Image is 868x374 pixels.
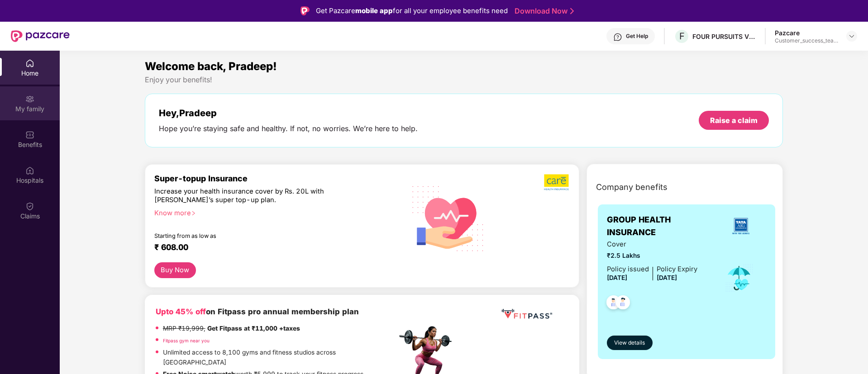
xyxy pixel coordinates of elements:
[11,30,70,42] img: New Pazcare Logo
[710,115,758,125] div: Raise a claim
[725,263,754,293] img: icon
[657,274,677,281] span: [DATE]
[25,202,34,211] img: svg+xml;base64,PHN2ZyBpZD0iQ2xhaW0iIHhtbG5zPSJodHRwOi8vd3d3LnczLm9yZy8yMDAwL3N2ZyIgd2lkdGg9IjIwIi...
[607,336,653,350] button: View details
[145,60,277,73] span: Welcome back, Pradeep!
[729,214,753,238] img: insurerLogo
[154,209,391,215] div: Know more
[626,33,648,40] div: Get Help
[316,5,508,16] div: Get Pazcare for all your employee benefits need
[154,232,358,239] div: Starting from as low as
[613,33,622,42] img: svg+xml;base64,PHN2ZyBpZD0iSGVscC0zMngzMiIgeG1sbnM9Imh0dHA6Ly93d3cudzMub3JnLzIwMDAvc3ZnIiB3aWR0aD...
[657,264,697,275] div: Policy Expiry
[607,251,697,261] span: ₹2.5 Lakhs
[848,33,855,40] img: svg+xml;base64,PHN2ZyBpZD0iRHJvcGRvd24tMzJ4MzIiIHhtbG5zPSJodHRwOi8vd3d3LnczLm9yZy8yMDAwL3N2ZyIgd2...
[163,325,205,332] del: MRP ₹19,999,
[500,306,554,322] img: fppp.png
[25,95,34,104] img: svg+xml;base64,PHN2ZyB3aWR0aD0iMjAiIGhlaWdodD0iMjAiIHZpZXdCb3g9IjAgMCAyMCAyMCIgZmlsbD0ibm9uZSIgeG...
[25,59,34,68] img: svg+xml;base64,PHN2ZyBpZD0iSG9tZSIgeG1sbnM9Imh0dHA6Ly93d3cudzMub3JnLzIwMDAvc3ZnIiB3aWR0aD0iMjAiIG...
[159,124,418,133] div: Hope you’re staying safe and healthy. If not, no worries. We’re here to help.
[692,32,756,41] div: FOUR PURSUITS VENTURES PRIVATE LIMITED
[163,348,396,367] p: Unlimited access to 8,100 gyms and fitness studios across [GEOGRAPHIC_DATA]
[570,6,574,16] img: Stroke
[602,293,625,315] img: svg+xml;base64,PHN2ZyB4bWxucz0iaHR0cDovL3d3dy53My5vcmcvMjAwMC9zdmciIHdpZHRoPSI0OC45NDMiIGhlaWdodD...
[207,325,300,332] strong: Get Fitpass at ₹11,000 +taxes
[612,293,634,315] img: svg+xml;base64,PHN2ZyB4bWxucz0iaHR0cDovL3d3dy53My5vcmcvMjAwMC9zdmciIHdpZHRoPSI0OC45NDMiIGhlaWdodD...
[154,187,358,205] div: Increase your health insurance cover by Rs. 20L with [PERSON_NAME]’s super top-up plan.
[405,174,491,262] img: svg+xml;base64,PHN2ZyB4bWxucz0iaHR0cDovL3d3dy53My5vcmcvMjAwMC9zdmciIHhtbG5zOnhsaW5rPSJodHRwOi8vd3...
[25,166,34,175] img: svg+xml;base64,PHN2ZyBpZD0iSG9zcGl0YWxzIiB4bWxucz0iaHR0cDovL3d3dy53My5vcmcvMjAwMC9zdmciIHdpZHRoPS...
[544,174,570,191] img: b5dec4f62d2307b9de63beb79f102df3.png
[154,174,397,183] div: Super-topup Insurance
[607,213,715,239] span: GROUP HEALTH INSURANCE
[607,274,627,281] span: [DATE]
[607,239,697,250] span: Cover
[614,339,645,347] span: View details
[679,31,685,42] span: F
[515,6,571,16] a: Download Now
[156,307,206,316] b: Upto 45% off
[154,262,196,278] button: Buy Now
[775,28,838,37] div: Pazcare
[355,6,393,15] strong: mobile app
[163,338,210,343] a: Fitpass gym near you
[607,264,649,275] div: Policy issued
[156,307,359,316] b: on Fitpass pro annual membership plan
[145,75,783,85] div: Enjoy your benefits!
[159,108,418,118] div: Hey, Pradeep
[154,242,388,253] div: ₹ 608.00
[300,6,310,15] img: Logo
[775,37,838,44] div: Customer_success_team_lead
[191,211,196,216] span: right
[596,181,668,194] span: Company benefits
[25,130,34,139] img: svg+xml;base64,PHN2ZyBpZD0iQmVuZWZpdHMiIHhtbG5zPSJodHRwOi8vd3d3LnczLm9yZy8yMDAwL3N2ZyIgd2lkdGg9Ij...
